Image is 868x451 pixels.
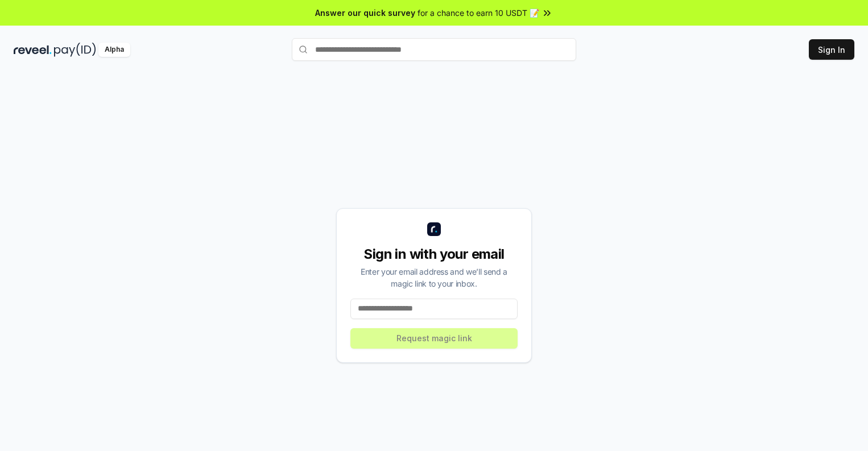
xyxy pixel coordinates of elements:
[418,7,539,19] span: for a chance to earn 10 USDT 📝
[809,39,854,60] button: Sign In
[54,43,96,57] img: pay_id
[350,245,518,263] div: Sign in with your email
[350,266,518,289] div: Enter your email address and we’ll send a magic link to your inbox.
[14,43,52,57] img: reveel_dark
[427,222,441,236] img: logo_small
[98,43,130,57] div: Alpha
[315,7,415,19] span: Answer our quick survey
